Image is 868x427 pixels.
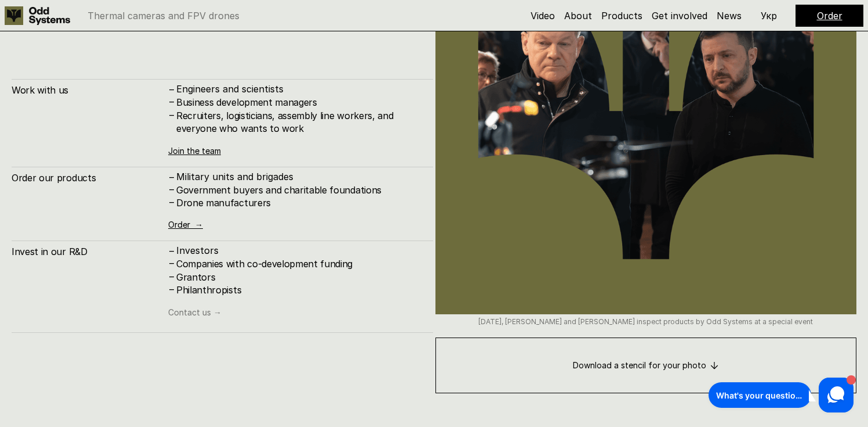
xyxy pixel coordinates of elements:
a: Order [817,10,842,21]
a: About [564,10,592,21]
h4: Drone manufacturers [176,196,422,209]
iframe: HelpCrunch [706,375,856,415]
h4: – [169,283,174,296]
h4: – [169,170,174,183]
a: News [717,10,742,21]
p: [DATE], [PERSON_NAME] and [PERSON_NAME] inspect products by Odd Systems at a special event [435,318,857,326]
h4: Recruiters, logisticians, assembly line workers, and everyone who wants to work [176,109,422,135]
h4: Government buyers and charitable foundations [176,184,422,196]
p: Thermal cameras and FPV drones [88,11,239,20]
p: Investors [176,245,422,256]
h4: Grantors [176,271,422,284]
p: Engineers and scientists [176,84,422,95]
img: download icon [710,361,719,370]
h4: Invest in our R&D [12,245,168,258]
a: Get involved [652,10,707,21]
h4: Work with us [12,84,168,96]
h4: – [169,257,174,270]
h4: – [169,270,174,283]
h4: Companies with co-development funding [176,257,422,270]
p: Military units and brigades [176,171,422,182]
h4: – [169,83,174,96]
a: Join the team [168,146,221,156]
h4: – [169,245,174,257]
h4: Business development managers [176,96,422,109]
a: Order → [168,220,203,229]
h4: Order our products [12,171,168,184]
p: Укр [761,11,777,20]
h4: – [169,182,174,195]
h4: – [169,109,174,121]
h4: – [169,95,174,108]
a: Download a stencil for your photo [435,338,857,393]
h4: – [169,196,174,209]
h4: Philanthropists [176,284,422,296]
a: Video [531,10,555,21]
a: Contact us → [168,307,221,317]
a: Products [601,10,642,21]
